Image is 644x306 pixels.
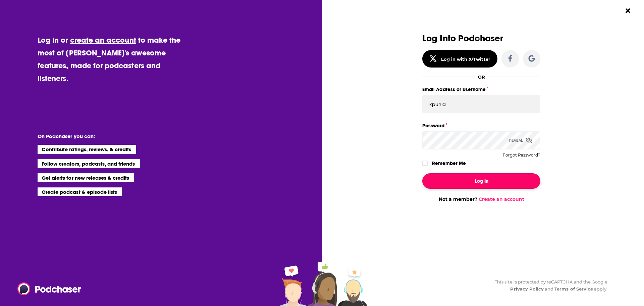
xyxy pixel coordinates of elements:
[38,145,136,154] li: Contribute ratings, reviews, & credits
[422,121,540,130] label: Password
[422,50,497,68] button: Log in with X/Twitter
[422,85,540,94] label: Email Address or Username
[38,133,172,139] li: On Podchaser you can:
[441,56,490,62] div: Log in with X/Twitter
[432,159,466,168] label: Remember Me
[478,74,485,80] div: OR
[479,196,524,202] a: Create an account
[422,95,540,113] input: Email Address or Username
[422,173,540,189] button: Log In
[422,196,540,202] div: Not a member?
[17,282,82,295] img: Podchaser - Follow, Share and Rate Podcasts
[38,187,122,196] li: Create podcast & episode lists
[17,282,76,295] a: Podchaser - Follow, Share and Rate Podcasts
[510,286,544,292] a: Privacy Policy
[554,286,593,292] a: Terms of Service
[38,173,134,182] li: Get alerts for new releases & credits
[503,153,540,158] button: Forgot Password?
[422,34,540,43] h3: Log Into Podchaser
[70,35,136,45] a: create an account
[38,159,140,168] li: Follow creators, podcasts, and friends
[509,131,532,149] div: Reveal
[489,278,607,293] div: This site is protected by reCAPTCHA and the Google and apply.
[622,4,634,17] button: Close Button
